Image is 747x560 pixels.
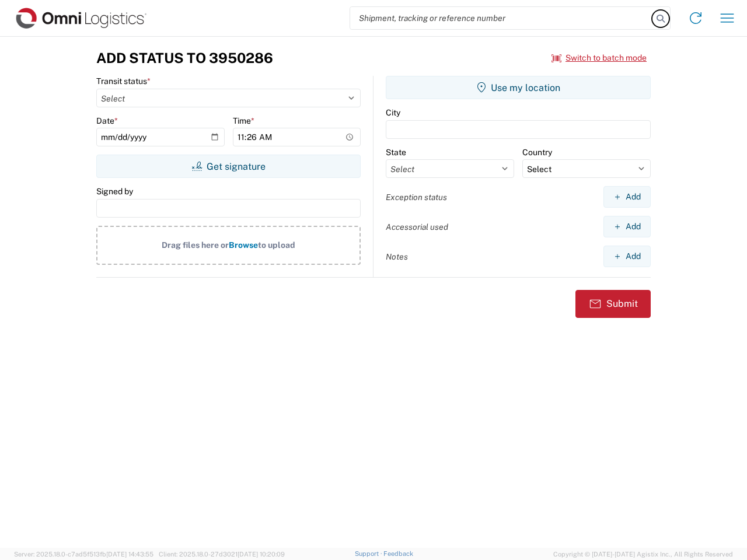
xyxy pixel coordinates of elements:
[383,550,413,557] a: Feedback
[258,240,295,250] span: to upload
[96,50,273,66] h3: Add Status to 3950286
[162,240,229,250] span: Drag files here or
[386,147,406,157] label: State
[386,107,400,118] label: City
[603,216,651,237] button: Add
[386,192,447,202] label: Exception status
[350,7,652,29] input: Shipment, tracking or reference number
[386,76,651,99] button: Use my location
[96,76,151,86] label: Transit status
[159,551,285,558] span: Client: 2025.18.0-27d3021
[96,155,361,178] button: Get signature
[96,116,118,126] label: Date
[551,48,647,68] button: Switch to batch mode
[386,251,408,262] label: Notes
[355,550,384,557] a: Support
[233,116,254,126] label: Time
[229,240,258,250] span: Browse
[553,549,733,559] span: Copyright © [DATE]-[DATE] Agistix Inc., All Rights Reserved
[14,551,153,558] span: Server: 2025.18.0-c7ad5f513fb
[238,551,285,558] span: [DATE] 10:20:09
[96,186,133,197] label: Signed by
[603,246,651,267] button: Add
[575,290,651,318] button: Submit
[603,186,651,208] button: Add
[386,222,448,232] label: Accessorial used
[106,551,153,558] span: [DATE] 14:43:55
[522,147,552,157] label: Country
